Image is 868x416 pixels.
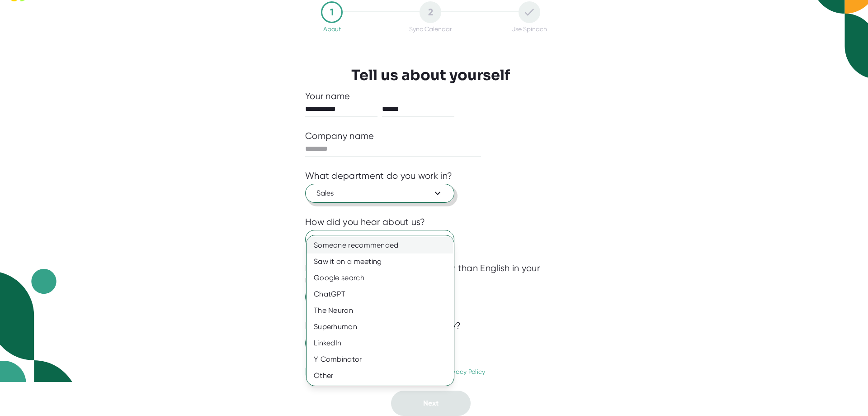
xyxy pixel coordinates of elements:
div: Someone recommended [307,237,454,253]
div: Other [307,368,454,384]
div: Y Combinator [307,351,454,368]
div: ChatGPT [307,286,454,302]
div: LinkedIn [307,335,454,351]
div: Superhuman [307,319,454,335]
div: Saw it on a meeting [307,253,454,270]
div: The Neuron [307,302,454,319]
div: Google search [307,270,454,286]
